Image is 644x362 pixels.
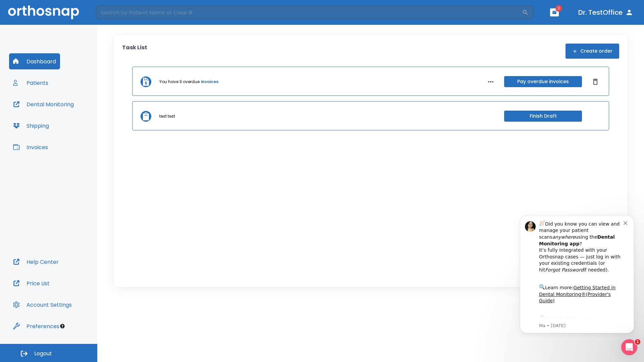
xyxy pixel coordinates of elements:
[122,44,147,59] p: Task List
[34,350,52,357] span: Logout
[9,118,53,134] button: Shipping
[621,339,637,355] iframe: Intercom live chat
[635,339,640,345] span: 1
[96,6,522,19] input: Search by Patient Name or Case #
[504,111,582,122] button: Finish Draft
[9,96,78,112] button: Dental Monitoring
[114,10,119,16] button: Dismiss notification
[201,79,218,85] a: invoices
[29,105,114,139] div: Download the app: | ​ Let us know if you need help getting started!
[8,5,79,19] img: Orthosnap
[9,297,76,313] button: Account Settings
[59,323,65,329] div: Tooltip anchor
[9,139,52,155] button: Invoices
[9,75,52,91] button: Patients
[9,254,63,270] button: Help Center
[510,209,644,337] iframe: Intercom notifications message
[159,113,175,119] p: test test
[9,275,54,291] button: Price List
[566,44,619,59] button: Create order
[29,114,114,120] p: Message from Ma, sent 6w ago
[590,76,601,87] button: Dismiss
[576,6,636,18] button: Dr. TestOffice
[504,76,582,87] button: Pay overdue invoices
[159,79,200,85] p: You have 3 overdue
[9,53,60,69] button: Dashboard
[555,5,562,12] span: 1
[9,318,63,334] button: Preferences
[29,107,89,119] a: App Store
